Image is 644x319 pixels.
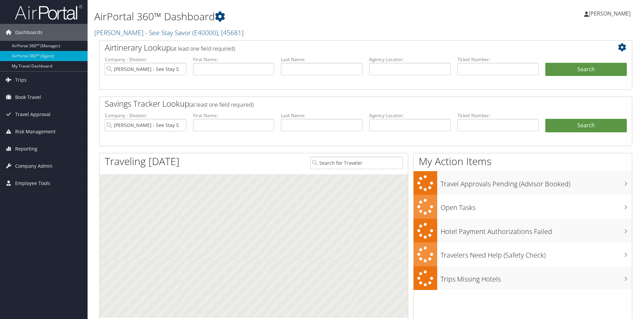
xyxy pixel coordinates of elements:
a: Open Tasks [414,195,632,219]
h3: Travel Approvals Pending (Advisor Booked) [441,176,632,189]
h1: AirPortal 360™ Dashboard [94,9,456,24]
label: Ticket Number: [457,112,539,119]
span: ( E40000 ) [192,28,218,37]
h2: Savings Tracker Lookup [105,98,582,109]
h3: Trips Missing Hotels [441,271,632,284]
span: Dashboards [15,24,42,41]
input: search accounts [105,119,186,131]
a: Hotel Payment Authorizations Failed [414,219,632,243]
label: Last Name: [281,112,362,119]
img: airportal-logo.png [15,4,82,20]
span: Risk Management [15,123,56,140]
span: (at least one field required) [189,101,254,108]
h1: My Action Items [414,154,632,168]
span: [PERSON_NAME] [589,10,631,17]
span: Travel Approval [15,106,51,123]
label: Company - Division: [105,56,186,63]
h3: Hotel Payment Authorizations Failed [441,223,632,236]
a: [PERSON_NAME] - See Stay Savor [94,28,244,37]
label: Ticket Number: [457,56,539,63]
label: Agency Locator: [369,112,451,119]
span: Book Travel [15,89,41,106]
a: Search [545,119,627,132]
span: Reporting [15,140,37,157]
h1: Traveling [DATE] [105,154,180,168]
span: (at least one field required) [171,45,235,52]
label: First Name: [193,112,275,119]
span: , [ 45681 ] [218,28,244,37]
input: Search for Traveler [310,157,403,169]
label: Company - Division: [105,112,186,119]
span: Trips [15,72,27,88]
h3: Open Tasks [441,200,632,212]
label: Last Name: [281,56,362,63]
a: Trips Missing Hotels [414,266,632,290]
button: Search [545,63,627,76]
a: Travel Approvals Pending (Advisor Booked) [414,171,632,195]
a: [PERSON_NAME] [584,3,637,24]
span: Company Admin [15,158,53,175]
h2: Airtinerary Lookup [105,42,582,53]
span: Employee Tools [15,175,50,192]
label: Agency Locator: [369,56,451,63]
label: First Name: [193,56,275,63]
a: Travelers Need Help (Safety Check) [414,242,632,266]
h3: Travelers Need Help (Safety Check) [441,247,632,260]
